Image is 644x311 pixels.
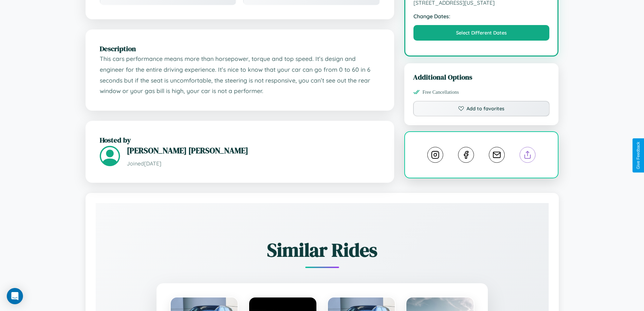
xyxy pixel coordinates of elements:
[636,142,641,169] div: Give Feedback
[127,145,380,156] h3: [PERSON_NAME] [PERSON_NAME]
[413,25,550,41] button: Select Different Dates
[100,135,380,145] h2: Hosted by
[100,44,380,53] h2: Description
[100,53,380,96] p: This cars performance means more than horsepower, torque and top speed. It’s design and engineer ...
[413,13,550,20] strong: Change Dates:
[127,159,380,169] p: Joined [DATE]
[423,89,459,95] span: Free Cancellations
[119,237,525,263] h2: Similar Rides
[413,72,550,82] h3: Additional Options
[7,288,23,304] div: Open Intercom Messenger
[413,101,550,116] button: Add to favorites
